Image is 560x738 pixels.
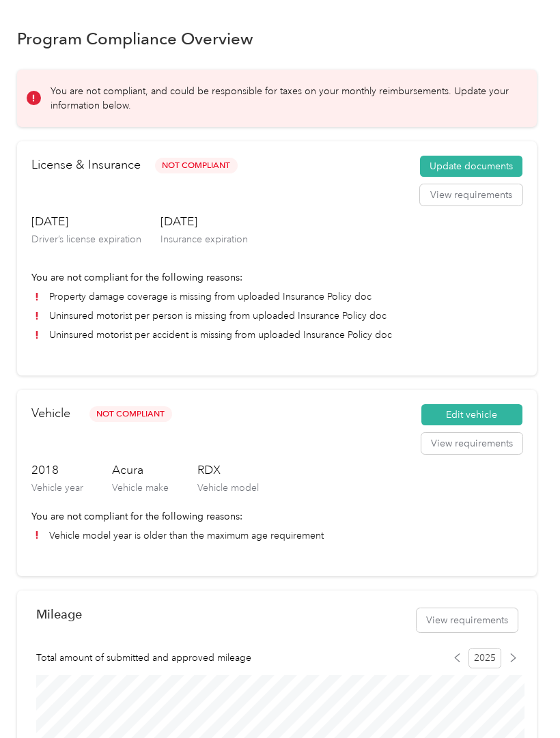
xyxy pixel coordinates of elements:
span: Total amount of submitted and approved mileage [36,651,251,665]
li: Uninsured motorist per person is missing from uploaded Insurance Policy doc [31,309,522,323]
h3: [DATE] [160,213,248,230]
h3: 2018 [31,462,83,479]
h1: Program Compliance Overview [17,31,253,46]
li: Vehicle model year is older than the maximum age requirement [31,528,522,543]
h3: RDX [197,462,259,479]
button: View requirements [420,184,522,206]
span: 2025 [468,648,501,668]
p: You are not compliant for the following reasons: [31,270,522,285]
p: Vehicle year [31,481,83,495]
button: Update documents [420,156,522,178]
h3: [DATE] [31,213,141,230]
p: Vehicle model [197,481,259,495]
iframe: Everlance-gr Chat Button Frame [484,662,560,738]
span: Not Compliant [155,158,238,173]
p: Driver’s license expiration [31,232,141,246]
li: Property damage coverage is missing from uploaded Insurance Policy doc [31,289,522,304]
p: You are not compliant for the following reasons: [31,509,522,524]
h2: Mileage [36,607,82,621]
p: Insurance expiration [160,232,248,246]
li: Uninsured motorist per accident is missing from uploaded Insurance Policy doc [31,328,522,342]
h2: License & Insurance [31,156,141,174]
button: View requirements [417,608,518,632]
button: View requirements [421,433,522,455]
p: Vehicle make [112,481,169,495]
button: Edit vehicle [421,404,522,426]
p: You are not compliant, and could be responsible for taxes on your monthly reimbursements. Update ... [51,84,518,113]
h2: Vehicle [31,404,70,423]
h3: Acura [112,462,169,479]
span: Not Compliant [89,406,172,422]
